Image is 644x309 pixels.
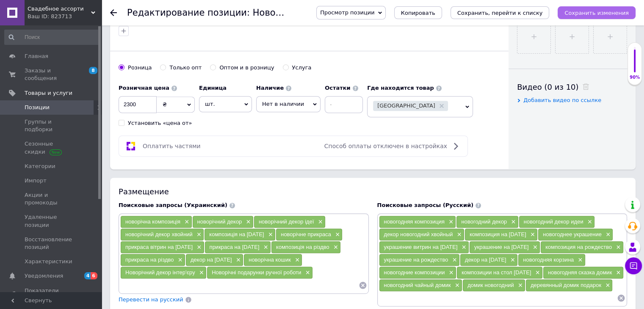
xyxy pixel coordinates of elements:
div: Только опт [169,64,202,72]
span: Сезонные скидки [25,140,78,155]
b: Единица [199,85,227,91]
span: новорічна композиція [125,218,180,225]
span: Нет в наличии [262,101,304,107]
span: 8 [89,67,97,74]
span: × [182,218,189,226]
span: прикраса вітрин на [DATE] [125,244,193,250]
span: × [533,269,540,276]
span: новорічний декор [197,218,242,225]
span: × [176,257,182,264]
span: композиція на [DATE] [209,231,264,237]
span: Категории [25,163,55,170]
span: × [293,257,300,264]
span: новогодняя сказка домик [548,269,612,276]
div: Ваш ID: 823713 [28,13,102,20]
span: × [234,257,241,264]
span: Группы и подборки [25,118,78,133]
span: × [197,269,204,276]
span: декор на [DATE] [465,257,506,263]
span: × [266,231,273,238]
div: Установить «цена от» [128,119,192,127]
span: Заказы и сообщения [25,67,78,82]
span: Добавить видео по ссылке [523,97,601,103]
span: × [459,244,466,251]
span: × [516,282,523,289]
button: Копировать [394,6,442,19]
div: Оптом и в розницу [219,64,274,72]
h1: Редактирование позиции: Новорічна композиція "Будиночок в лісі" [127,8,444,18]
b: Розничная цена [119,85,169,91]
span: новогодний декор идеи [524,218,583,225]
span: × [455,231,462,238]
span: 6 [91,272,97,279]
span: × [509,218,516,226]
span: × [195,244,202,251]
span: новорічний декор хвойний [125,231,193,237]
button: Чат с покупателем [625,257,642,274]
span: украшение витрин на [DATE] [384,244,458,250]
div: Вернуться назад [110,9,117,16]
span: деревянный домик подарок [531,282,601,288]
span: Перевести на русский [119,296,183,303]
div: Услуга [292,64,312,72]
span: шт. [199,96,252,112]
button: Сохранить, перейти к списку [451,6,550,19]
span: × [509,257,515,264]
span: композиция на [DATE] [470,231,526,237]
span: украшение на [DATE] [474,244,529,250]
span: новогодняя корзина [523,257,574,263]
span: декор новогодний хвойный [384,231,453,237]
span: × [528,231,535,238]
div: Розница [128,64,152,72]
i: Сохранить изменения [564,10,629,16]
b: Наличие [256,85,284,91]
body: Визуальный текстовый редактор, B73264F9-794C-4207-84B8-177DD92634B3 [8,8,177,79]
span: Просмотр позиции [320,9,374,16]
span: Оплатить частями [143,143,201,149]
span: Восстановление позиций [25,236,78,251]
span: композиция на рождество [545,244,612,250]
span: Показатели работы компании [25,287,78,302]
span: новорічна кошик [249,257,291,263]
input: Поиск [4,30,100,45]
span: Акции и промокоды [25,191,78,207]
b: Остатки [325,85,351,91]
span: × [332,244,338,251]
div: 90% [628,74,641,80]
span: ₴ [163,101,167,108]
span: Копировать [401,10,435,16]
span: Свадебное ассорти [28,5,91,13]
span: × [585,218,592,226]
span: × [195,231,202,238]
span: Новорічні подарунки ручної роботи [212,269,301,276]
span: Характеристики [25,258,72,265]
span: Поисковые запросы (Русский) [377,202,474,208]
span: композиція на різдво [276,244,329,250]
div: 90% Качество заполнения [627,42,642,85]
span: 4 [84,272,91,279]
span: новорічний декор ідеї [259,218,314,225]
input: 0 [119,96,157,113]
span: Удаленные позиции [25,213,78,229]
span: × [447,218,453,226]
span: Новорічний декор інтер'єру [125,269,195,276]
span: прикраса на [DATE] [210,244,260,250]
span: Уведомления [25,272,63,280]
span: Способ оплаты отключен в настройках [324,143,447,149]
input: - [325,96,363,113]
span: Главная [25,52,48,60]
i: Сохранить, перейти к списку [457,10,543,16]
span: Позиции [25,104,50,111]
span: Товары и услуги [25,89,72,97]
span: × [262,244,268,251]
span: новогодние композиции [384,269,445,276]
span: × [453,282,460,289]
span: композиции на стол [DATE] [462,269,531,276]
span: прикраса на різдво [125,257,174,263]
span: Видео (0 из 10) [517,83,578,91]
span: новогодняя композиция [384,218,445,225]
span: декор на [DATE] [191,257,232,263]
span: Поисковые запросы (Украинский) [119,202,227,208]
span: × [447,269,453,276]
span: × [604,231,611,238]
